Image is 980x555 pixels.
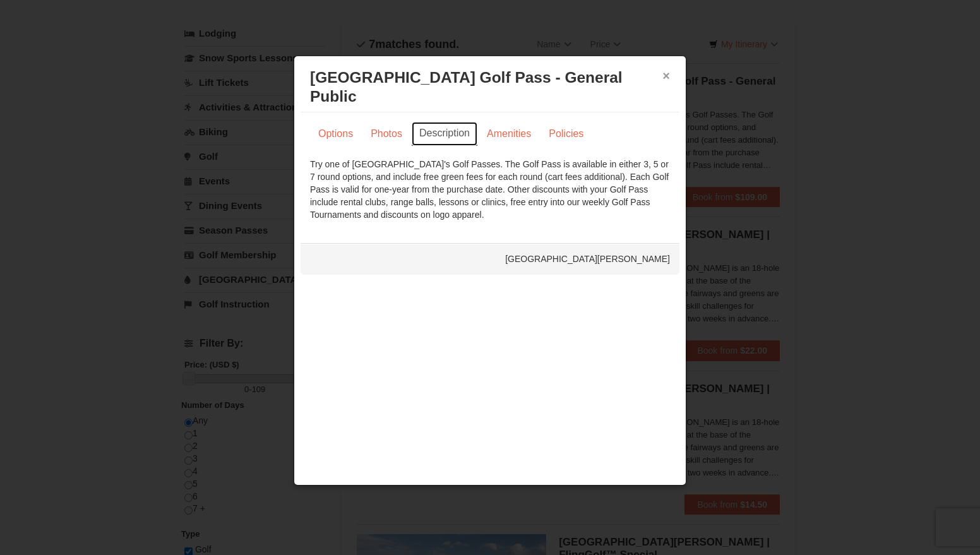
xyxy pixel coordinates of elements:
h3: [GEOGRAPHIC_DATA] Golf Pass - General Public [310,68,670,106]
a: Description [412,122,477,146]
a: Options [310,122,361,146]
a: Photos [362,122,410,146]
button: × [662,69,670,82]
a: Policies [541,122,592,146]
a: Amenities [479,122,539,146]
div: Try one of [GEOGRAPHIC_DATA]'s Golf Passes. The Golf Pass is available in either 3, 5 or 7 round ... [310,158,670,221]
div: [GEOGRAPHIC_DATA][PERSON_NAME] [301,243,679,275]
